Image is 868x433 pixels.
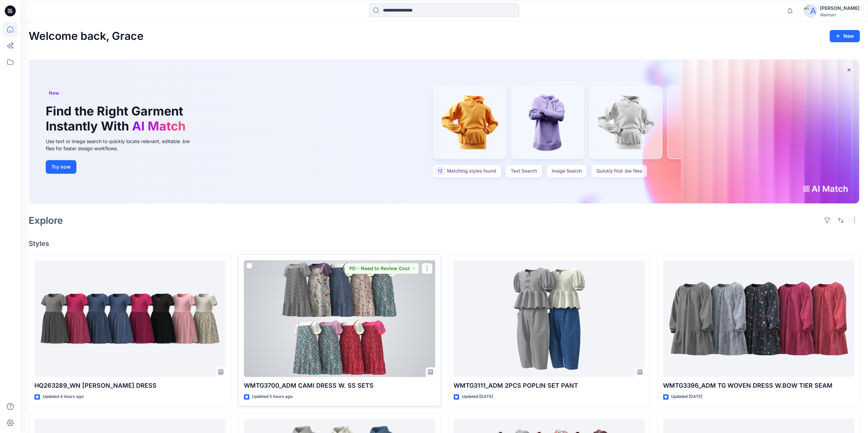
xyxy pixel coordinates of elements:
[820,4,859,12] div: [PERSON_NAME]
[462,393,493,400] p: Updated [DATE]
[804,4,817,18] img: avatar
[29,215,63,226] h2: Explore
[820,12,859,17] div: Walmart
[663,381,854,390] p: WMTG3396_ADM TG WOVEN DRESS W.BOW TIER SEAM
[43,393,84,400] p: Updated 4 hours ago
[29,239,860,248] h4: Styles
[29,30,144,43] h2: Welcome back, Grace
[34,381,225,390] p: HQ263289_WN [PERSON_NAME] DRESS
[244,260,435,377] a: WMTG3700_ADM CAMI DRESS W. SS SETS
[244,381,435,390] p: WMTG3700_ADM CAMI DRESS W. SS SETS
[46,160,76,174] button: Try now
[671,393,702,400] p: Updated [DATE]
[829,30,860,42] button: New
[46,104,189,133] h1: Find the Right Garment Instantly With
[34,260,225,377] a: HQ263289_WN SS TUTU DRESS
[252,393,293,400] p: Updated 5 hours ago
[454,260,645,377] a: WMTG3111_ADM 2PCS POPLIN SET PANT
[663,260,854,377] a: WMTG3396_ADM TG WOVEN DRESS W.BOW TIER SEAM
[49,89,59,97] span: New
[454,381,645,390] p: WMTG3111_ADM 2PCS POPLIN SET PANT
[132,119,186,134] span: AI Match
[46,138,199,152] div: Use text or image search to quickly locate relevant, editable .bw files for faster design workflows.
